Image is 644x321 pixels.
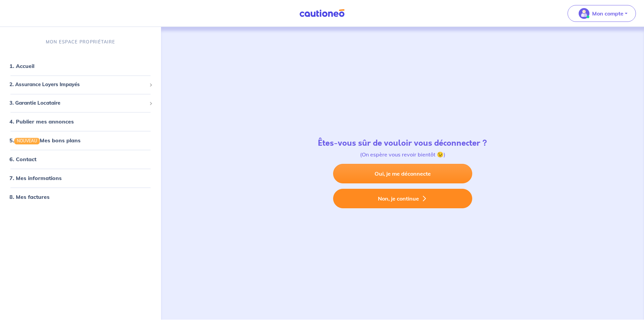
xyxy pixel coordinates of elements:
[333,189,472,208] button: Non, je continue
[568,5,636,22] button: illu_account_valid_menu.svgMon compte
[3,115,158,129] div: 4. Publier mes annonces
[3,172,158,185] div: 7. Mes informations
[3,153,158,166] div: 6. Contact
[9,156,36,163] a: 6. Contact
[3,60,158,73] div: 1. Accueil
[46,39,115,45] p: MON ESPACE PROPRIÉTAIRE
[3,78,158,92] div: 2. Assurance Loyers Impayés
[9,81,147,89] span: 2. Assurance Loyers Impayés
[297,9,347,17] img: Cautioneo
[333,164,472,183] a: Oui, je me déconnecte
[9,63,34,70] a: 1. Accueil
[579,8,589,19] img: illu_account_valid_menu.svg
[3,97,158,110] div: 3. Garantie Locataire
[9,137,80,144] a: 5.NOUVEAUMes bons plans
[9,118,74,125] a: 4. Publier mes annonces
[3,134,158,147] div: 5.NOUVEAUMes bons plans
[9,175,62,182] a: 7. Mes informations
[318,150,487,158] p: (On espère vous revoir bientôt 😉)
[9,99,147,107] span: 3. Garantie Locataire
[3,190,158,204] div: 8. Mes factures
[318,138,487,148] h4: Êtes-vous sûr de vouloir vous déconnecter ?
[9,194,50,201] a: 8. Mes factures
[592,9,623,17] p: Mon compte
